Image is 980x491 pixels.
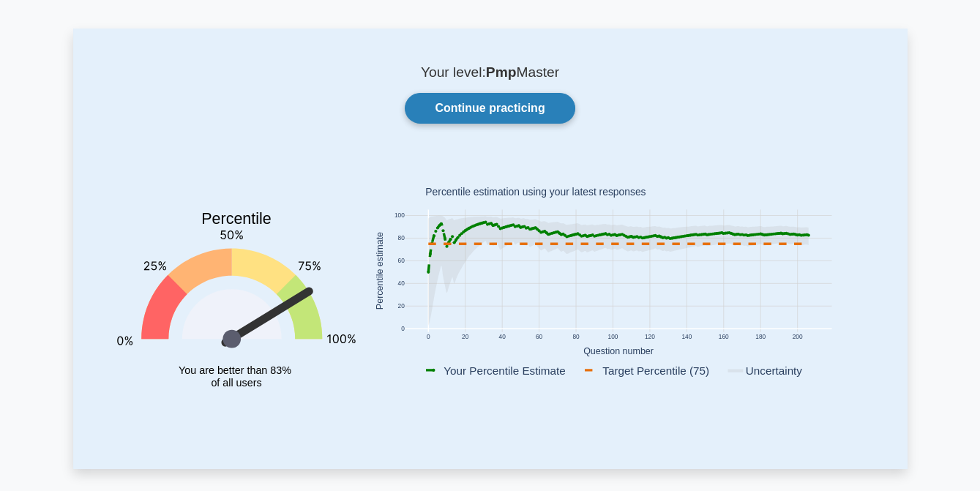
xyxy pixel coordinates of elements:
text: 100 [607,333,618,340]
text: 140 [681,333,692,340]
text: Percentile estimate [374,232,384,310]
text: 20 [397,303,405,310]
text: 80 [572,333,580,340]
text: 160 [718,333,728,340]
p: Your level: Master [108,64,872,81]
text: 80 [397,235,405,242]
text: Percentile [201,210,272,228]
text: 100 [394,212,404,220]
text: Percentile estimation using your latest responses [425,187,646,198]
text: 40 [397,280,405,288]
a: Continue practicing [405,93,575,124]
text: 200 [792,333,802,340]
text: 0 [426,333,430,340]
text: 180 [755,333,766,340]
tspan: of all users [211,378,261,389]
text: Question number [583,346,654,356]
b: Pmp [486,64,517,80]
text: 120 [644,333,654,340]
text: 60 [397,258,405,265]
text: 0 [401,326,405,333]
tspan: You are better than 83% [179,364,291,376]
text: 40 [498,333,506,340]
text: 60 [535,333,542,340]
text: 20 [462,333,469,340]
